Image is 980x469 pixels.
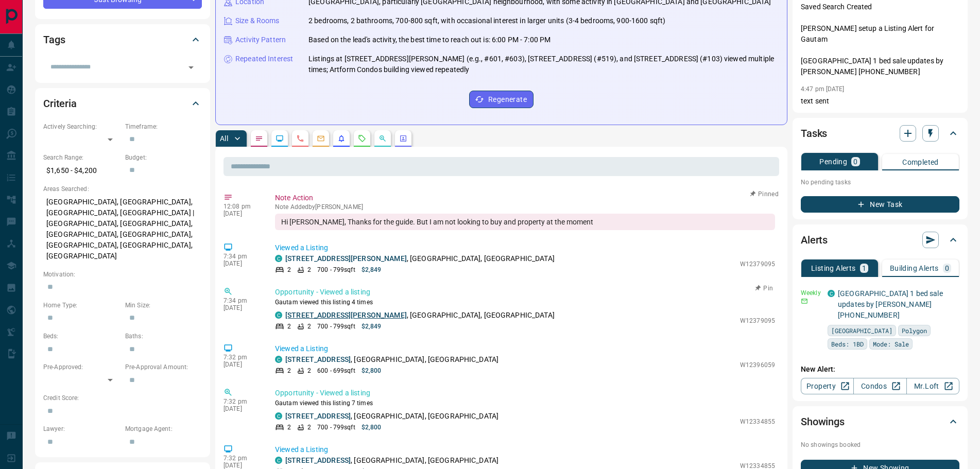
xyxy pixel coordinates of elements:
[43,27,202,52] div: Tags
[362,366,382,375] p: $2,800
[906,378,959,394] a: Mr.Loft
[275,242,775,253] p: Viewed a Listing
[43,270,202,279] p: Motivation:
[125,424,202,433] p: Mortgage Agent:
[223,455,260,462] p: 7:32 pm
[285,355,351,363] a: [STREET_ADDRESS]
[749,284,779,293] button: Pin
[255,134,263,143] svg: Notes
[125,362,202,372] p: Pre-Approval Amount:
[275,412,282,420] div: condos.ca
[308,15,665,26] p: 2 bedrooms, 2 bathrooms, 700-800 sqft, with occasional interest in larger units (3-4 bedrooms, 90...
[801,121,959,146] div: Tasks
[362,322,382,331] p: $2,849
[740,316,775,325] p: W12379095
[838,289,943,319] a: [GEOGRAPHIC_DATA] 1 bed sale updates by [PERSON_NAME] [PHONE_NUMBER]
[317,423,355,432] p: 700 - 799 sqft
[285,253,555,264] p: , [GEOGRAPHIC_DATA], [GEOGRAPHIC_DATA]
[43,122,120,131] p: Actively Searching:
[287,366,291,375] p: 2
[287,322,291,331] p: 2
[223,253,260,260] p: 7:34 pm
[275,457,282,464] div: condos.ca
[43,95,77,112] h2: Criteria
[749,189,779,199] button: Pinned
[819,158,847,165] p: Pending
[801,85,845,93] p: 4:47 pm [DATE]
[223,297,260,304] p: 7:34 pm
[125,122,202,131] p: Timeframe:
[287,265,291,274] p: 2
[801,232,828,248] h2: Alerts
[43,153,120,162] p: Search Range:
[125,153,202,162] p: Budget:
[275,214,775,230] div: Hi [PERSON_NAME], Thanks for the guide. But I am not looking to buy and property at the moment
[223,260,260,267] p: [DATE]
[801,440,959,449] p: No showings booked
[285,311,407,319] a: [STREET_ADDRESS][PERSON_NAME]
[223,462,260,469] p: [DATE]
[399,134,407,143] svg: Agent Actions
[902,159,939,166] p: Completed
[287,423,291,432] p: 2
[223,210,260,217] p: [DATE]
[43,31,65,48] h2: Tags
[801,288,821,298] p: Weekly
[307,265,311,274] p: 2
[223,361,260,368] p: [DATE]
[853,378,906,394] a: Condos
[308,54,779,75] p: Listings at [STREET_ADDRESS][PERSON_NAME] (e.g., #601, #603), [STREET_ADDRESS] (#519), and [STREE...
[740,417,775,426] p: W12334855
[285,411,498,422] p: , [GEOGRAPHIC_DATA], [GEOGRAPHIC_DATA]
[801,96,959,107] p: text sent
[945,265,949,272] p: 0
[862,265,866,272] p: 1
[275,298,775,307] p: Gautam viewed this listing 4 times
[317,366,355,375] p: 600 - 699 sqft
[125,301,202,310] p: Min Size:
[801,175,959,190] p: No pending tasks
[220,135,228,142] p: All
[801,2,959,77] p: Saved Search Created [PERSON_NAME] setup a Listing Alert for Gautam [GEOGRAPHIC_DATA] 1 bed sale ...
[801,125,827,142] h2: Tasks
[873,339,909,349] span: Mode: Sale
[740,259,775,269] p: W12379095
[811,265,856,272] p: Listing Alerts
[43,424,120,433] p: Lawyer:
[358,134,366,143] svg: Requests
[853,158,857,165] p: 0
[184,60,198,75] button: Open
[275,444,775,455] p: Viewed a Listing
[740,360,775,370] p: W12396059
[337,134,346,143] svg: Listing Alerts
[801,228,959,252] div: Alerts
[275,255,282,262] div: condos.ca
[307,423,311,432] p: 2
[223,354,260,361] p: 7:32 pm
[275,287,775,298] p: Opportunity - Viewed a listing
[801,409,959,434] div: Showings
[43,362,120,372] p: Pre-Approved:
[285,456,351,464] a: [STREET_ADDRESS]
[43,91,202,116] div: Criteria
[831,339,864,349] span: Beds: 1BD
[801,364,959,375] p: New Alert:
[223,304,260,311] p: [DATE]
[801,298,808,305] svg: Email
[275,398,775,408] p: Gautam viewed this listing 7 times
[890,265,939,272] p: Building Alerts
[828,290,835,297] div: condos.ca
[831,325,892,336] span: [GEOGRAPHIC_DATA]
[317,322,355,331] p: 700 - 799 sqft
[469,91,534,108] button: Regenerate
[902,325,927,336] span: Polygon
[379,134,387,143] svg: Opportunities
[285,455,498,466] p: , [GEOGRAPHIC_DATA], [GEOGRAPHIC_DATA]
[223,405,260,412] p: [DATE]
[285,310,555,321] p: , [GEOGRAPHIC_DATA], [GEOGRAPHIC_DATA]
[307,322,311,331] p: 2
[285,412,351,420] a: [STREET_ADDRESS]
[43,162,120,179] p: $1,650 - $4,200
[223,398,260,405] p: 7:32 pm
[275,356,282,363] div: condos.ca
